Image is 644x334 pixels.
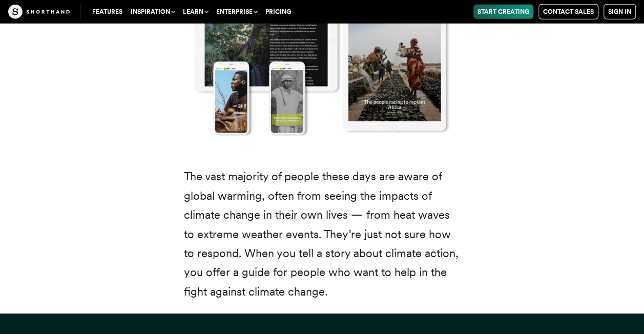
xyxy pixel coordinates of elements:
p: The vast majority of people these days are aware of global warming, often from seeing the impacts... [184,167,461,301]
button: Enterprise [212,5,261,19]
img: The Craft [8,5,70,19]
button: Inspiration [127,5,179,19]
a: Start Creating [473,5,533,19]
button: Learn [179,5,212,19]
a: Contact Sales [538,4,598,19]
a: Pricing [261,5,295,19]
a: Features [88,5,127,19]
a: Sign in [604,4,636,19]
